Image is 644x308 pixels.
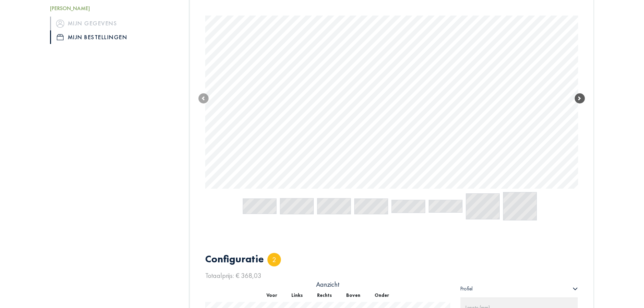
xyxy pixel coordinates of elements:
img: icon [57,34,64,40]
img: icon [56,19,64,27]
div: 2 [267,253,281,266]
a: iconMijn gegevens [50,17,178,30]
h5: [PERSON_NAME] [50,5,178,11]
span: Profiel [460,285,473,292]
div: Totaalprijs: € 368,03 [205,271,578,280]
h1: Configuratie [205,253,264,265]
button: Boven [339,289,367,302]
button: Onder [367,289,396,302]
button: Rechts [310,289,339,302]
span: Aanzicht [316,280,339,289]
a: iconMijn bestellingen [50,30,178,44]
button: Links [284,289,310,302]
button: Voor [259,289,284,302]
